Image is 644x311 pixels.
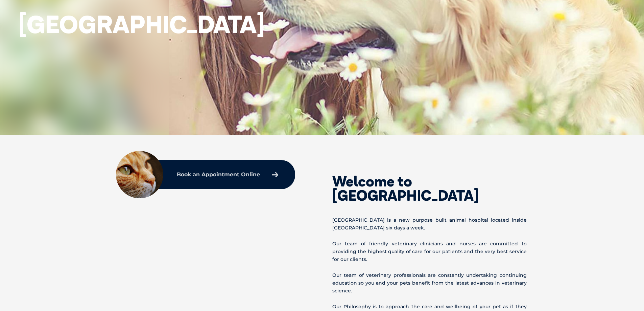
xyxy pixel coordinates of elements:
[19,11,265,38] h1: [GEOGRAPHIC_DATA]
[173,169,282,181] a: Book an Appointment Online
[332,240,527,264] p: Our team of friendly veterinary clinicians and nurses are committed to providing the highest qual...
[332,174,527,203] h2: Welcome to [GEOGRAPHIC_DATA]
[332,216,527,232] p: [GEOGRAPHIC_DATA] is a new purpose built animal hospital located inside [GEOGRAPHIC_DATA] six day...
[177,172,260,177] p: Book an Appointment Online
[332,271,527,295] p: Our team of veterinary professionals are constantly undertaking continuing education so you and y...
